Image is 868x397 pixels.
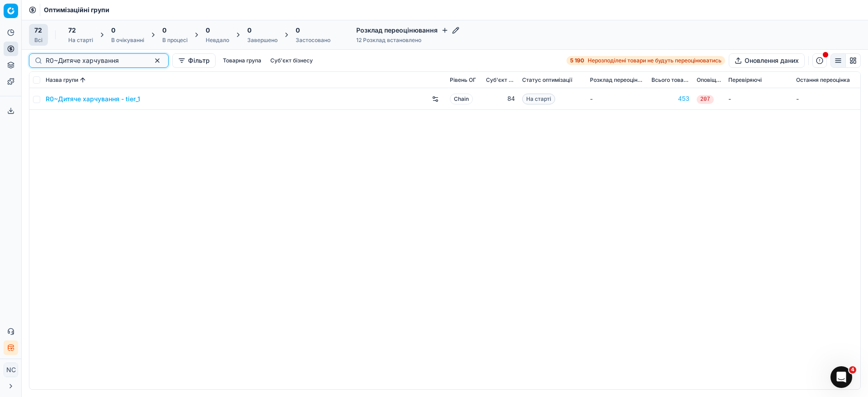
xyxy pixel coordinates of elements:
span: 72 [68,26,76,35]
button: Sorted by Назва групи ascending [78,76,87,85]
strong: 5 190 [570,57,584,64]
span: Назва групи [46,76,78,84]
span: Chain [450,94,473,104]
button: Фільтр [172,53,216,68]
td: - [586,88,648,110]
td: - [725,88,793,110]
span: Остання переоцінка [796,76,850,84]
span: 0 [296,26,300,35]
span: 0 [247,26,251,35]
div: Застосовано [296,37,330,44]
button: NC [4,363,18,377]
input: Пошук [46,56,145,65]
span: На старті [522,94,555,104]
button: Суб'єкт бізнесу [267,55,316,66]
div: В процесі [162,37,188,44]
span: Суб'єкт бізнесу [486,76,515,84]
span: 207 [697,95,714,104]
span: Оповіщення [697,76,721,84]
span: Нерозподілені товари не будуть переоцінюватись [588,57,722,64]
button: Товарна група [219,55,265,66]
div: Всі [34,37,42,44]
span: Розклад переоцінювання [590,76,644,84]
span: Оптимізаційні групи [44,5,109,14]
span: Перевіряючі [728,76,762,84]
span: NC [4,363,18,377]
div: Невдало [206,37,229,44]
div: 12 Розклад встановлено [356,37,459,44]
span: 4 [849,366,856,373]
span: 72 [34,26,42,35]
span: 0 [206,26,210,35]
span: 0 [111,26,115,35]
a: 453 [651,95,689,104]
div: На старті [68,37,93,44]
nav: breadcrumb [44,5,109,14]
div: 84 [486,95,515,104]
span: 0 [162,26,166,35]
span: Рівень OГ [450,76,476,84]
span: Статус оптимізації [522,76,572,84]
button: Оновлення даних [729,53,805,68]
td: - [793,88,860,110]
span: Всього товарів [651,76,689,84]
a: R0~Дитяче харчування - tier_1 [46,95,140,104]
iframe: Intercom live chat [830,366,852,388]
h4: Розклад переоцінювання [356,26,459,35]
div: В очікуванні [111,37,144,44]
a: 5 190Нерозподілені товари не будуть переоцінюватись [566,56,725,65]
div: Завершено [247,37,278,44]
